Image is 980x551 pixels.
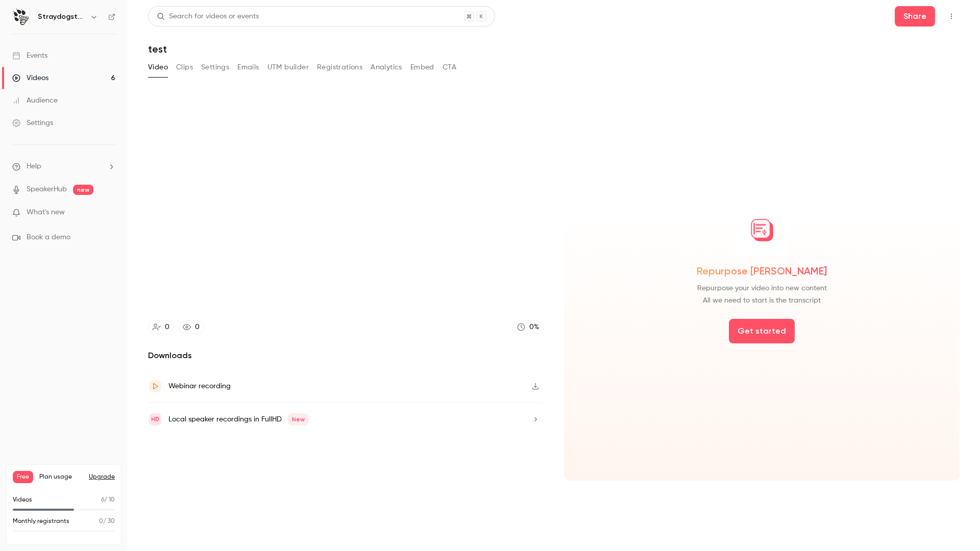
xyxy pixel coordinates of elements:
[99,517,115,526] p: / 30
[237,59,259,76] button: Emails
[39,473,83,481] span: Plan usage
[148,349,544,362] h2: Downloads
[27,161,41,172] span: Help
[89,473,115,481] button: Upgrade
[27,184,67,195] a: SpeakerHub
[176,59,193,76] button: Clips
[12,161,115,172] li: help-dropdown-opener
[101,497,104,503] span: 6
[12,51,47,61] div: Events
[12,73,48,83] div: Videos
[27,207,65,218] span: What's new
[443,59,456,76] button: CTA
[13,495,32,505] p: Videos
[101,495,115,505] p: / 10
[103,208,115,217] iframe: Noticeable Trigger
[697,282,827,307] span: Repurpose your video into new content All we need to start is the transcript
[267,59,309,76] button: UTM builder
[288,413,309,425] span: New
[157,11,259,22] div: Search for videos or events
[148,43,960,55] h1: test
[371,59,402,76] button: Analytics
[148,320,174,334] a: 0
[13,9,29,25] img: Straydogstudios
[729,319,795,343] button: Get started
[317,59,362,76] button: Registrations
[201,59,229,76] button: Settings
[512,320,544,334] a: 0%
[148,59,168,76] button: Video
[13,517,69,526] p: Monthly registrants
[195,322,200,333] div: 0
[168,380,231,392] div: Webinar recording
[895,6,935,27] button: Share
[168,413,309,425] div: Local speaker recordings in FullHD
[943,8,960,24] button: Top Bar Actions
[12,118,53,128] div: Settings
[27,232,70,243] span: Book a demo
[99,518,103,524] span: 0
[12,95,58,106] div: Audience
[73,185,93,195] span: new
[529,322,539,333] div: 0 %
[697,264,827,278] span: Repurpose [PERSON_NAME]
[410,59,434,76] button: Embed
[165,322,169,333] div: 0
[178,320,204,334] a: 0
[13,471,33,483] span: Free
[38,12,86,22] h6: Straydogstudios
